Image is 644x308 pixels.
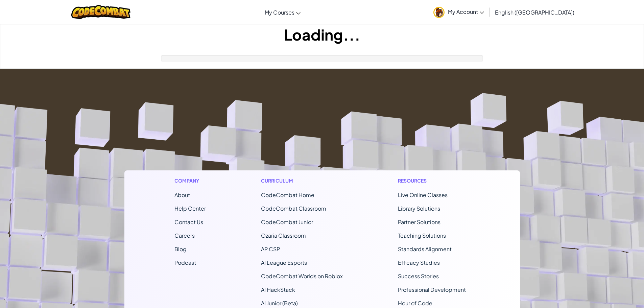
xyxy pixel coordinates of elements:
[265,9,294,16] span: My Courses
[174,232,195,239] a: Careers
[398,191,448,198] a: Live Online Classes
[174,205,206,212] a: Help Center
[261,300,298,307] a: AI Junior (Beta)
[398,177,470,184] h1: Resources
[0,24,644,45] h1: Loading...
[398,300,432,307] a: Hour of Code
[261,218,313,226] a: CodeCombat Junior
[261,177,343,184] h1: Curriculum
[174,191,190,198] a: About
[71,5,130,19] img: CodeCombat logo
[261,273,343,280] a: CodeCombat Worlds on Roblox
[398,245,452,253] a: Standards Alignment
[261,191,314,198] span: CodeCombat Home
[398,273,439,280] a: Success Stories
[398,259,440,266] a: Efficacy Studies
[174,245,187,253] a: Blog
[430,1,487,23] a: My Account
[433,7,445,18] img: avatar
[398,232,446,239] a: Teaching Solutions
[261,286,295,293] a: AI HackStack
[398,205,440,212] a: Library Solutions
[174,218,203,226] span: Contact Us
[495,9,574,16] span: English ([GEOGRAPHIC_DATA])
[174,177,206,184] h1: Company
[448,8,484,15] span: My Account
[398,286,466,293] a: Professional Development
[261,245,280,253] a: AP CSP
[398,218,440,226] a: Partner Solutions
[261,232,306,239] a: Ozaria Classroom
[261,205,326,212] a: CodeCombat Classroom
[261,3,304,21] a: My Courses
[261,259,307,266] a: AI League Esports
[492,3,578,21] a: English ([GEOGRAPHIC_DATA])
[174,259,196,266] a: Podcast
